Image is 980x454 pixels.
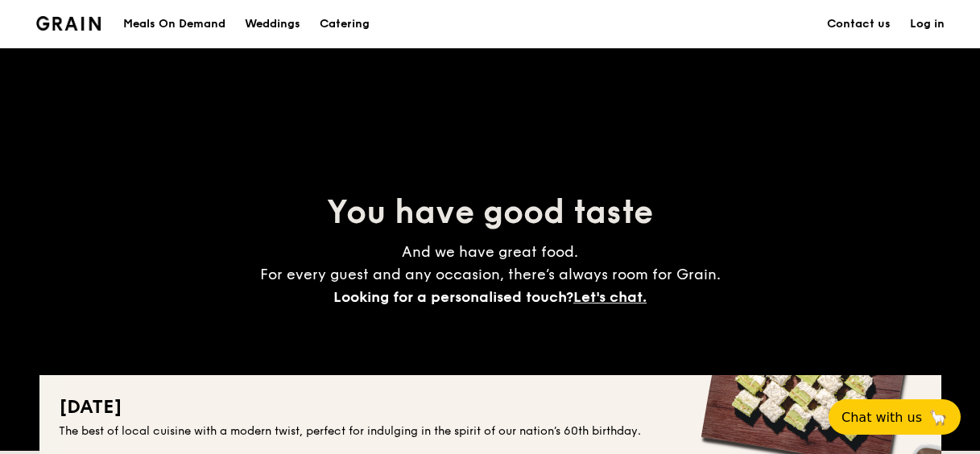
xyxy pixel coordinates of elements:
[333,288,573,306] span: Looking for a personalised touch?
[841,410,922,425] span: Chat with us
[928,408,948,427] span: 🦙
[327,193,653,232] span: You have good taste
[829,399,961,435] button: Chat with us🦙
[36,16,101,31] a: Logotype
[36,16,101,31] img: Grain
[573,288,647,306] span: Let's chat.
[59,394,922,420] h2: [DATE]
[260,243,721,306] span: And we have great food. For every guest and any occasion, there’s always room for Grain.
[59,423,922,440] div: The best of local cuisine with a modern twist, perfect for indulging in the spirit of our nation’...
